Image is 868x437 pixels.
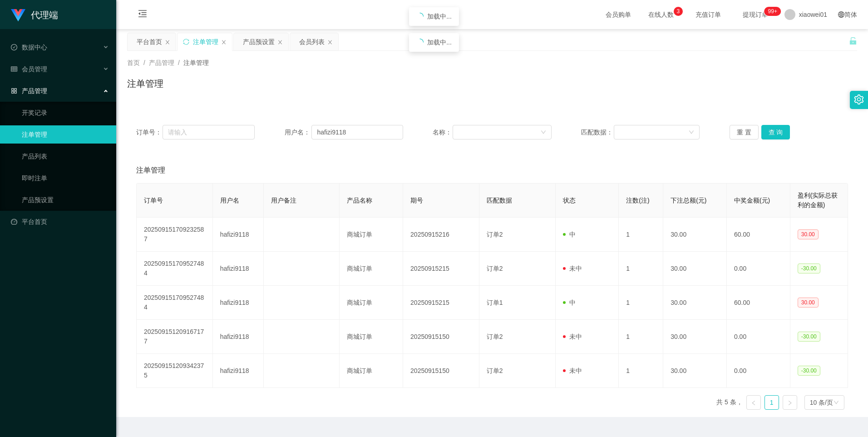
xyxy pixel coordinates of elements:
a: 产品预设置 [22,191,109,209]
a: 1 [765,396,779,409]
td: 商城订单 [340,354,403,388]
td: 30.00 [663,218,727,252]
i: 图标: down [541,129,546,136]
span: 充值订单 [691,11,725,18]
span: 订单号 [144,197,163,204]
span: 用户名： [285,128,312,137]
span: -30.00 [798,263,820,273]
td: hafizi9118 [213,252,264,286]
sup: 1220 [764,7,781,16]
i: 图标: setting [854,94,864,104]
td: 202509151709527484 [137,252,213,286]
span: 订单号： [136,128,163,137]
td: 202509151709527484 [137,286,213,320]
i: icon: loading [416,13,424,20]
span: 下注总额(元) [671,197,706,204]
span: 状态 [563,197,576,204]
input: 请输入 [311,125,403,139]
td: 202509151709232587 [137,218,213,252]
td: 商城订单 [340,252,403,286]
span: 未中 [563,333,582,340]
li: 上一页 [746,395,761,410]
a: 图标: dashboard平台首页 [11,213,109,231]
span: 订单2 [487,265,503,272]
span: 订单2 [487,333,503,340]
a: 注单管理 [22,125,109,144]
td: 202509151209167177 [137,320,213,354]
td: 1 [619,286,663,320]
td: 0.00 [727,354,790,388]
td: hafizi9118 [213,320,264,354]
i: 图标: appstore-o [11,88,17,94]
i: 图标: down [833,400,839,406]
td: 30.00 [663,286,727,320]
span: 未中 [563,265,582,272]
span: 名称： [433,128,453,137]
span: 注数(注) [626,197,649,204]
li: 共 5 条， [716,395,743,410]
td: 20250915150 [403,320,479,354]
td: 60.00 [727,286,790,320]
td: 30.00 [663,354,727,388]
span: 会员管理 [11,65,47,73]
span: 中奖金额(元) [734,197,770,204]
span: 用户名 [220,197,239,204]
i: 图标: check-circle-o [11,44,17,50]
td: 20250915150 [403,354,479,388]
div: 10 条/页 [810,396,833,409]
i: 图标: down [689,129,694,136]
td: 1 [619,252,663,286]
p: 3 [676,7,680,16]
span: / [178,59,180,66]
span: 中 [563,231,576,238]
td: hafizi9118 [213,354,264,388]
span: 订单1 [487,299,503,306]
td: 0.00 [727,320,790,354]
td: 20250915216 [403,218,479,252]
i: 图标: close [221,40,227,45]
span: 匹配数据： [581,128,614,137]
span: 30.00 [798,229,819,239]
span: 加载中... [427,39,452,46]
i: 图标: unlock [849,37,857,45]
a: 开奖记录 [22,104,109,122]
span: -30.00 [798,332,820,342]
span: 加载中... [427,13,452,20]
i: 图标: table [11,66,17,72]
td: hafizi9118 [213,286,264,320]
span: 数据中心 [11,44,47,51]
span: 未中 [563,367,582,374]
div: 产品预设置 [243,33,275,50]
span: 产品管理 [149,59,174,66]
span: 30.00 [798,298,819,308]
td: hafizi9118 [213,218,264,252]
i: 图标: menu-fold [127,0,158,30]
td: 商城订单 [340,286,403,320]
td: 商城订单 [340,320,403,354]
td: 30.00 [663,320,727,354]
a: 即时注单 [22,169,109,187]
sup: 3 [674,7,683,16]
span: 中 [563,299,576,306]
div: 会员列表 [299,33,325,50]
h1: 代理端 [31,0,58,30]
span: 盈利(实际总获利的金额) [798,192,838,209]
td: 30.00 [663,252,727,286]
i: 图标: close [327,40,333,45]
span: 订单2 [487,367,503,374]
td: 0.00 [727,252,790,286]
td: 202509151209342375 [137,354,213,388]
td: 20250915215 [403,286,479,320]
span: 订单2 [487,231,503,238]
span: 首页 [127,59,140,66]
i: 图标: close [165,40,170,45]
i: 图标: left [751,400,756,406]
td: 20250915215 [403,252,479,286]
i: 图标: global [838,11,844,18]
span: -30.00 [798,366,820,376]
div: 注单管理 [193,33,218,50]
a: 代理端 [11,11,58,18]
span: 产品名称 [347,197,372,204]
li: 1 [764,395,779,410]
span: 注单管理 [136,165,165,176]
